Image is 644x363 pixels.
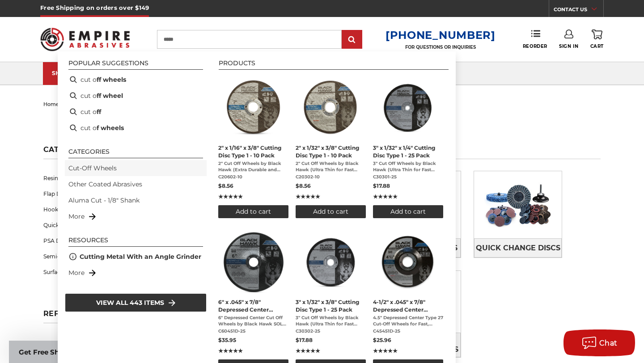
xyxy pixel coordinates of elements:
[476,241,560,256] span: Quick Change Discs
[43,145,147,159] h5: Categories
[218,315,288,327] span: 6" Depressed Center Cut Off Wheels by Black Hawk SOLD IN PACKS OF 25 6” x .045” x 7/8” Depressed ...
[215,72,292,222] li: 2" x 1/16" x 3/8" Cutting Disc Type 1 - 10 Pack
[96,298,164,308] span: View all 443 items
[590,30,604,49] a: Cart
[599,339,618,347] span: Chat
[52,70,123,76] div: SHOP CATEGORIES
[43,202,147,217] a: Hook & Loop Discs
[523,43,547,49] span: Reorder
[65,176,207,192] li: Other Coated Abrasives
[97,123,124,133] b: f wheels
[296,144,366,159] span: 2" x 1/32" x 3/8" Cutting Disc Type 1 - 10 Pack
[97,107,101,117] b: ff
[65,249,207,265] li: Cutting Metal With an Angle Grinder
[65,265,207,281] li: More
[43,309,147,323] h5: Refine by
[296,75,366,218] a: 2" x 1/32" x 3/8" Cutting Disc Type 1 - 10 Pack
[296,328,366,334] span: C30302-25
[376,75,441,140] img: 3" x 1/32" x 1/4" Cutting Disc
[68,148,203,158] li: Categories
[296,174,366,180] span: C20302-10
[68,237,203,247] li: Resources
[296,160,366,173] span: 2" Cut Off Wheels by Black Hawk (Ultra Thin for Fast Cutting) (SOLD IN PACKS OF 10) 2” x .03125” ...
[97,91,123,101] b: ff wheel
[373,347,398,355] span: ★★★★★
[218,347,243,355] span: ★★★★★
[40,22,130,57] img: Empire Abrasives
[65,88,207,104] li: cut off wheel
[218,160,288,173] span: 2" Cut Off Wheels by Black Hawk (Extra Durable and Long Lasting) (SOLD IN PACKS OF 10) 2” x .0625...
[296,193,320,201] span: ★★★★★
[563,329,635,356] button: Chat
[373,75,443,218] a: 3" x 1/32" x 1/4" Cutting Disc Type 1 - 25 Pack
[298,229,363,294] img: 3" x 1/32" x 3/8" Cut Off Wheel
[373,337,391,343] span: $25.96
[218,298,288,313] span: 6" x .045" x 7/8" Depressed Center Cutting Disc - 25 Pack
[43,186,147,202] a: Flap Discs
[68,60,203,70] li: Popular suggestions
[65,160,207,176] li: Cut-Off Wheels
[343,31,361,49] input: Submit
[65,104,207,120] li: cut off
[218,75,288,218] a: 2" x 1/16" x 3/8" Cutting Disc Type 1 - 10 Pack
[43,101,59,107] a: home
[292,72,369,222] li: 2" x 1/32" x 3/8" Cutting Disc Type 1 - 10 Pack
[218,182,233,189] span: $8.56
[373,193,398,201] span: ★★★★★
[68,180,142,189] a: Other Coated Abrasives
[474,174,562,236] img: Quick Change Discs
[43,264,147,280] a: Surface Conditioning Discs
[218,337,236,343] span: $35.95
[19,348,82,356] span: Get Free Shipping
[373,160,443,173] span: 3" Cut Off Wheels by Black Hawk (Ultra Thin for Fast Cutting) (SOLD IN PACKS OF 25) 3” x .03” x 1...
[218,205,288,218] button: Add to cart
[554,4,603,17] a: CONTACT US
[369,72,447,222] li: 3" x 1/32" x 1/4" Cutting Disc Type 1 - 25 Pack
[386,44,496,50] p: FOR QUESTIONS OR INQUIRIES
[43,170,147,186] a: Resin Fiber Discs
[43,233,147,249] a: PSA Discs
[218,144,288,159] span: 2" x 1/16" x 3/8" Cutting Disc Type 1 - 10 Pack
[373,174,443,180] span: C30301-25
[373,182,390,189] span: $17.88
[97,75,126,84] b: ff wheels
[65,120,207,136] li: cut of wheels
[43,217,147,233] a: Quick Change Discs
[65,72,207,88] li: cut off wheels
[523,30,547,49] a: Reorder
[68,164,117,173] a: Cut-Off Wheels
[68,196,140,205] a: Aluma Cut - 1/8" Shank
[296,182,311,189] span: $8.56
[43,249,147,264] a: Semi-Flexible Discs
[218,328,288,334] span: C60451D-25
[65,208,207,224] li: More
[9,341,91,363] div: Get Free ShippingClose teaser
[559,43,578,49] span: Sign In
[373,328,443,334] span: C45451D-25
[221,75,286,140] img: 2" x 1/16" x 3/8" Cut Off Wheel
[65,293,207,312] li: View all 443 items
[80,252,201,262] a: Cutting Metal With an Angle Grinder
[296,298,366,313] span: 3" x 1/32" x 3/8" Cutting Disc Type 1 - 25 Pack
[221,229,286,294] img: 6" x .045" x 7/8" Depressed Center Type 27 Cut Off Wheel
[590,43,604,49] span: Cart
[296,337,313,343] span: $17.88
[219,60,449,70] li: Products
[373,315,443,327] span: 4.5" Depressed Center Type 27 Cut-Off Wheels for Fast, Precise Metal Cutting SOLD IN PACKS OF 25 ...
[218,174,288,180] span: C20602-10
[373,298,443,313] span: 4-1/2" x .045" x 7/8" Depressed Center Cutting Disc - 25 Pack
[296,205,366,218] button: Add to cart
[218,193,243,201] span: ★★★★★
[296,315,366,327] span: 3" Cut Off Wheels by Black Hawk (Ultra Thin for Fast Cutting) (SOLD IN PACKS OF 25) 3” x .03” x 3...
[65,192,207,208] li: Aluma Cut - 1/8" Shank
[386,29,496,42] a: [PHONE_NUMBER]
[376,229,441,294] img: 4-1/2" x 3/64" x 7/8" Depressed Center Type 27 Cut Off Wheel
[298,75,363,140] img: 2" x 1/32" x 3/8" Cut Off Wheel
[296,347,320,355] span: ★★★★★
[474,238,562,257] a: Quick Change Discs
[373,205,443,218] button: Add to cart
[373,144,443,159] span: 3" x 1/32" x 1/4" Cutting Disc Type 1 - 25 Pack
